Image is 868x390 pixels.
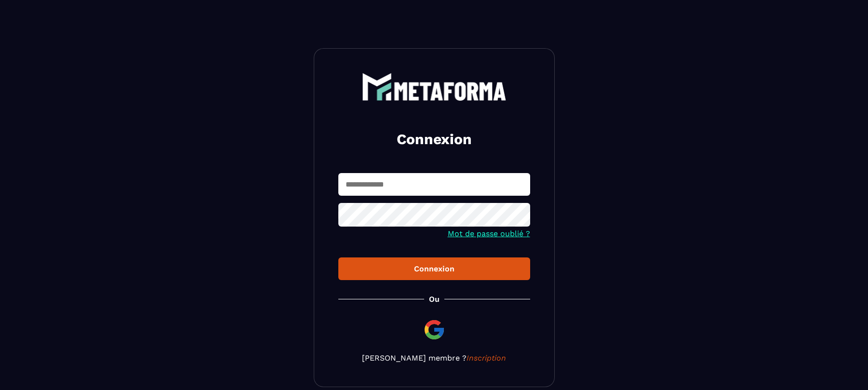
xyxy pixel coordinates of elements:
a: Mot de passe oublié ? [448,229,530,238]
button: Connexion [338,257,530,280]
p: Ou [429,295,440,304]
a: Inscription [467,353,506,363]
div: Connexion [346,264,522,273]
img: google [423,318,446,341]
a: logo [338,73,530,101]
img: logo [362,73,507,101]
h2: Connexion [350,130,519,149]
p: [PERSON_NAME] membre ? [338,353,530,363]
